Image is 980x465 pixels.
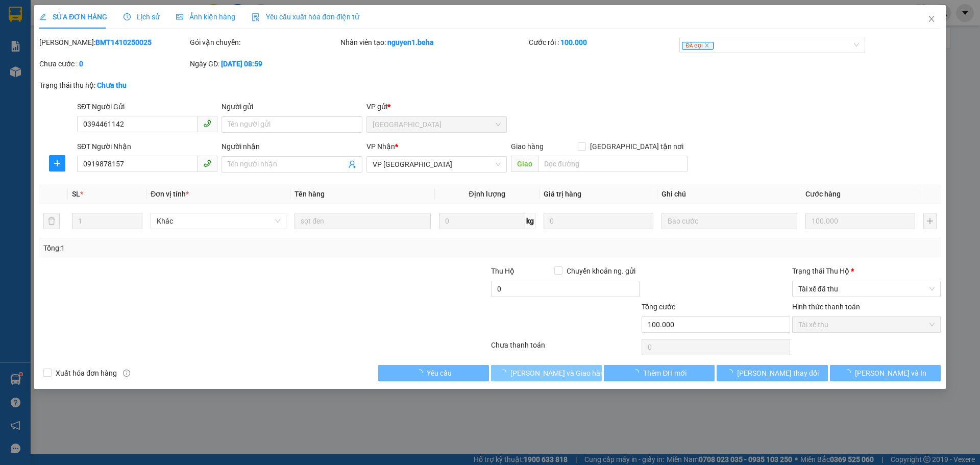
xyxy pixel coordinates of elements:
[469,190,505,198] span: Định lượng
[295,213,430,229] input: VD: Bàn, Ghế
[529,37,677,48] div: Cước rồi :
[830,365,941,381] button: [PERSON_NAME] và In
[157,213,280,229] span: Khác
[252,13,260,21] img: icon
[373,157,501,172] span: VP PHÚ YÊN
[39,58,188,69] div: Chưa cước :
[682,42,714,50] span: ĐÃ GỌI
[923,213,937,229] button: plus
[511,156,538,172] span: Giao
[415,369,427,376] span: loading
[39,80,226,91] div: Trạng thái thu hộ:
[176,13,183,20] span: picture
[203,119,211,128] span: phone
[190,58,338,69] div: Ngày GD:
[717,365,827,381] button: [PERSON_NAME] thay đổi
[43,242,378,254] div: Tổng: 1
[560,38,587,46] b: 100.000
[632,369,643,376] span: loading
[844,369,855,376] span: loading
[52,368,121,379] span: Xuất hóa đơn hàng
[39,13,46,20] span: edit
[49,155,65,172] button: plus
[490,339,641,357] div: Chưa thanh toán
[252,13,359,21] span: Yêu cầu xuất hóa đơn điện tử
[387,38,434,46] b: nguyen1.beha
[340,37,527,48] div: Nhân viên tạo:
[499,369,510,376] span: loading
[176,13,235,21] span: Ảnh kiện hàng
[643,368,687,379] span: Thêm ĐH mới
[544,190,581,198] span: Giá trị hàng
[491,267,514,275] span: Thu Hộ
[124,13,160,21] span: Lịch sử
[704,43,709,48] span: close
[222,141,362,152] div: Người nhận
[124,13,131,20] span: clock-circle
[798,317,935,332] span: Tài xế thu
[97,81,127,89] b: Chưa thu
[661,213,797,229] input: Ghi Chú
[562,265,640,277] span: Chuyển khoản ng. gửi
[792,303,860,311] label: Hình thức thanh toán
[77,101,217,112] div: SĐT Người Gửi
[805,213,915,229] input: 0
[72,190,80,198] span: SL
[95,38,152,46] b: BMT1410250025
[726,369,737,376] span: loading
[151,190,189,198] span: Đơn vị tính
[544,213,653,229] input: 0
[427,368,452,379] span: Yêu cầu
[525,213,535,229] span: kg
[190,37,338,48] div: Gói vận chuyển:
[511,142,544,151] span: Giao hàng
[642,303,675,311] span: Tổng cước
[79,60,83,68] b: 0
[917,5,946,34] button: Close
[378,365,489,381] button: Yêu cầu
[203,159,211,167] span: phone
[123,370,130,377] span: info-circle
[805,190,841,198] span: Cước hàng
[43,213,60,229] button: delete
[538,156,688,172] input: Dọc đường
[604,365,715,381] button: Thêm ĐH mới
[737,368,819,379] span: [PERSON_NAME] thay đổi
[50,159,65,167] span: plus
[39,13,107,21] span: SỬA ĐƠN HÀNG
[798,281,935,297] span: Tài xế đã thu
[657,184,801,204] th: Ghi chú
[586,141,688,152] span: [GEOGRAPHIC_DATA] tận nơi
[373,117,501,132] span: ĐẮK LẮK
[295,190,325,198] span: Tên hàng
[366,101,507,112] div: VP gửi
[510,368,608,379] span: [PERSON_NAME] và Giao hàng
[348,160,356,168] span: user-add
[221,60,262,68] b: [DATE] 08:59
[855,368,926,379] span: [PERSON_NAME] và In
[927,15,936,23] span: close
[491,365,602,381] button: [PERSON_NAME] và Giao hàng
[39,37,188,48] div: [PERSON_NAME]:
[77,141,217,152] div: SĐT Người Nhận
[792,265,941,277] div: Trạng thái Thu Hộ
[366,142,395,151] span: VP Nhận
[222,101,362,112] div: Người gửi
